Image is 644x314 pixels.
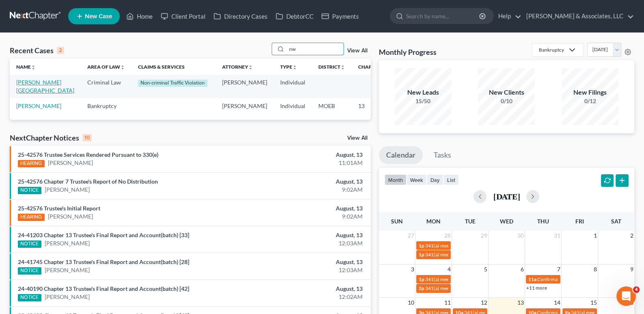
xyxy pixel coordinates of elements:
i: unfold_more [292,65,297,70]
td: Individual [274,98,312,113]
button: list [443,174,459,185]
span: 3 [410,264,415,274]
a: [PERSON_NAME][GEOGRAPHIC_DATA] [16,79,74,94]
div: Recent Cases [10,45,64,55]
span: 5 [483,264,488,274]
h3: Monthly Progress [379,47,437,57]
a: 24-40190 Chapter 13 Trustee's Final Report and Account(batch) [42] [18,285,189,292]
span: 30 [516,231,525,240]
a: [PERSON_NAME] [45,266,90,274]
div: 11:01AM [253,159,363,167]
i: unfold_more [120,65,125,70]
span: 11 [443,298,452,308]
td: [PERSON_NAME] [216,75,274,98]
a: Chapterunfold_more [358,64,386,70]
a: [PERSON_NAME] [45,293,90,301]
span: 11a [528,276,536,282]
a: Directory Cases [210,9,272,24]
div: New Filings [562,88,618,97]
span: 2 [629,231,634,240]
div: NextChapter Notices [10,133,92,143]
div: 12:03AM [253,239,363,247]
td: [PERSON_NAME] [216,98,274,113]
a: Districtunfold_more [318,64,345,70]
a: Attorneyunfold_more [222,64,253,70]
button: week [406,174,427,185]
div: 10 [82,134,92,141]
div: Non-criminal Traffic Violation [138,80,207,87]
div: August, 13 [253,231,363,239]
span: 15 [590,298,598,308]
button: month [385,174,406,185]
a: Calendar [379,146,423,164]
div: NOTICE [18,240,41,248]
div: New Leads [395,88,452,97]
div: 0/12 [562,97,618,105]
span: 6 [520,264,525,274]
span: 13 [516,298,525,308]
span: 12 [480,298,488,308]
span: 28 [443,231,452,240]
div: August, 13 [253,285,363,293]
a: Area of Lawunfold_more [87,64,125,70]
span: Tue [465,218,475,225]
span: 14 [553,298,561,308]
div: August, 13 [253,204,363,212]
a: 25-42576 Trustee's Initial Report [18,205,100,212]
a: Help [494,9,521,24]
input: Search by name... [287,43,344,55]
span: 31 [553,231,561,240]
td: Individual [274,75,312,98]
span: 1p [419,251,424,258]
td: MOEB [312,98,352,113]
span: 9 [629,264,634,274]
a: Tasks [426,146,458,164]
td: Criminal Law [81,75,132,98]
span: 1 [593,231,598,240]
span: 341(a) meeting for [PERSON_NAME] [425,276,504,282]
span: 4 [633,286,640,293]
div: August, 13 [253,258,363,266]
span: Mon [426,218,441,225]
span: 2p [419,285,424,291]
a: [PERSON_NAME] & Associates, LLC [522,9,634,24]
input: Search by name... [406,9,480,24]
div: NOTICE [18,267,41,275]
a: Typeunfold_more [280,64,297,70]
a: View All [347,48,367,54]
a: 24-41745 Chapter 13 Trustee's Final Report and Account(batch) [28] [18,258,189,265]
a: [PERSON_NAME] [48,212,93,221]
span: 27 [407,231,415,240]
span: Sun [391,218,403,225]
div: August, 13 [253,178,363,186]
div: 0/10 [478,97,535,105]
div: Bankruptcy [539,46,564,53]
span: 1p [419,276,424,282]
th: Claims & Services [132,58,216,75]
div: 12:02AM [253,293,363,301]
div: NOTICE [18,187,41,194]
div: NOTICE [18,294,41,301]
a: Nameunfold_more [16,64,36,70]
span: 341(a) meeting for [PERSON_NAME] [425,285,504,291]
a: +11 more [526,285,547,291]
h2: [DATE] [493,192,520,201]
span: Sat [611,218,621,225]
a: Payments [318,9,363,24]
a: 25-42576 Chapter 7 Trustee's Report of No Distribution [18,178,158,185]
i: unfold_more [31,65,36,70]
div: 15/50 [395,97,452,105]
div: 9:02AM [253,186,363,194]
a: [PERSON_NAME] [45,239,90,247]
div: 9:02AM [253,212,363,221]
a: Client Portal [157,9,210,24]
a: [PERSON_NAME] [45,186,90,194]
a: 25-42576 Trustee Services Rendered Pursuant to 330(e) [18,151,158,158]
td: Bankruptcy [81,98,132,113]
a: View All [347,135,367,141]
div: HEARING [18,160,45,167]
span: New Case [85,13,112,19]
span: 1p [419,243,424,249]
span: Wed [500,218,513,225]
span: 4 [447,264,452,274]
